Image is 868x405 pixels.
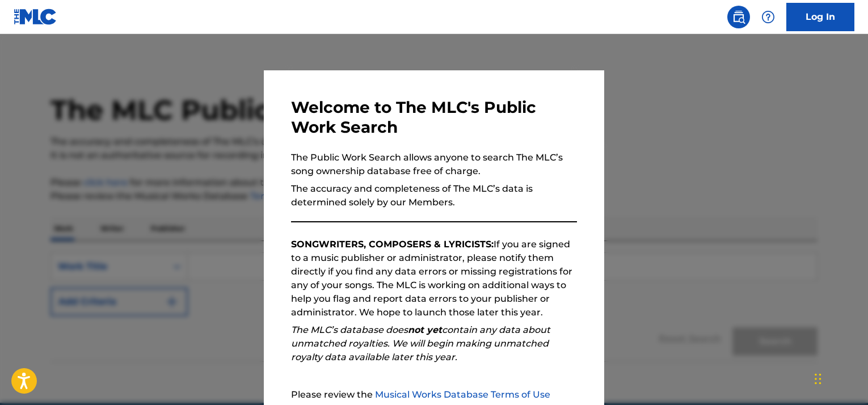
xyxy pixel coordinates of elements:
strong: not yet [408,324,442,335]
iframe: Chat Widget [811,351,868,405]
p: The accuracy and completeness of The MLC’s data is determined solely by our Members. [291,182,577,209]
strong: SONGWRITERS, COMPOSERS & LYRICISTS: [291,239,494,250]
a: Musical Works Database Terms of Use [375,389,550,400]
p: Please review the [291,388,577,402]
a: Log In [786,3,854,31]
p: The Public Work Search allows anyone to search The MLC’s song ownership database free of charge. [291,151,577,178]
div: Help [757,6,779,28]
img: help [761,10,775,24]
a: Public Search [727,6,750,28]
div: Drag [815,362,821,396]
p: If you are signed to a music publisher or administrator, please notify them directly if you find ... [291,238,577,319]
h3: Welcome to The MLC's Public Work Search [291,98,577,137]
img: MLC Logo [14,9,57,25]
em: The MLC’s database does contain any data about unmatched royalties. We will begin making unmatche... [291,324,550,362]
img: search [732,10,745,24]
